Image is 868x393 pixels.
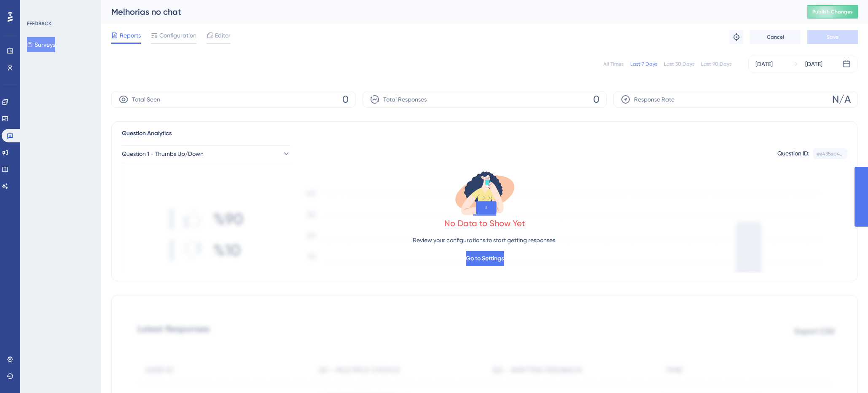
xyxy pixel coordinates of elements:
button: Publish Changes [807,5,858,19]
span: Configuration [159,30,196,40]
div: No Data to Show Yet [444,217,525,229]
button: Go to Settings [466,251,504,266]
span: Total Seen [132,94,160,104]
span: Total Responses [383,94,427,104]
div: FEEDBACK [27,20,51,27]
span: N/A [832,93,851,106]
p: Review your configurations to start getting responses. [413,235,556,245]
button: Surveys [27,37,55,52]
div: Last 7 Days [630,61,657,67]
div: Melhorias no chat [111,6,786,18]
div: [DATE] [805,59,822,69]
div: Last 30 Days [664,61,694,67]
button: Save [807,30,858,44]
div: All Times [603,61,623,67]
span: Reports [120,30,141,40]
span: Publish Changes [812,8,853,15]
span: Go to Settings [466,254,504,264]
button: Cancel [750,30,801,44]
div: ee435eb4... [817,150,844,157]
span: 0 [342,93,349,106]
button: Question 1 - Thumbs Up/Down [122,145,290,162]
div: [DATE] [755,59,773,69]
span: 0 [593,93,599,106]
iframe: UserGuiding AI Assistant Launcher [833,360,858,385]
span: Question Analytics [122,128,172,139]
span: Response Rate [634,94,675,104]
span: Question 1 - Thumbs Up/Down [122,149,204,159]
span: Cancel [767,34,784,40]
span: Save [827,34,838,40]
span: Editor [215,30,231,40]
div: Last 90 Days [701,61,731,67]
div: Question ID: [777,148,809,159]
